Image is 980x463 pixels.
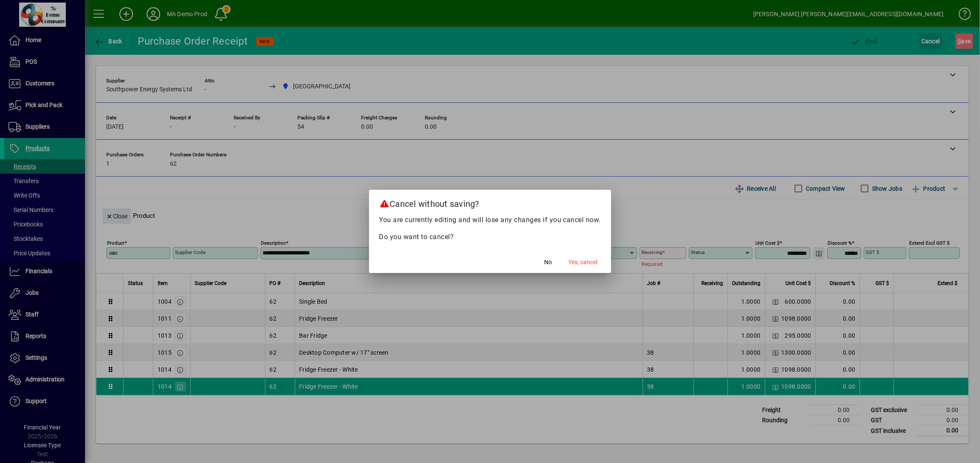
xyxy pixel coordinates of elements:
[535,254,562,270] button: No
[569,258,598,267] span: Yes, cancel
[379,215,601,225] p: You are currently editing and will lose any changes if you cancel now.
[565,254,601,270] button: Yes, cancel
[379,232,601,242] p: Do you want to cancel?
[545,258,552,267] span: No
[369,190,611,215] h2: Cancel without saving?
